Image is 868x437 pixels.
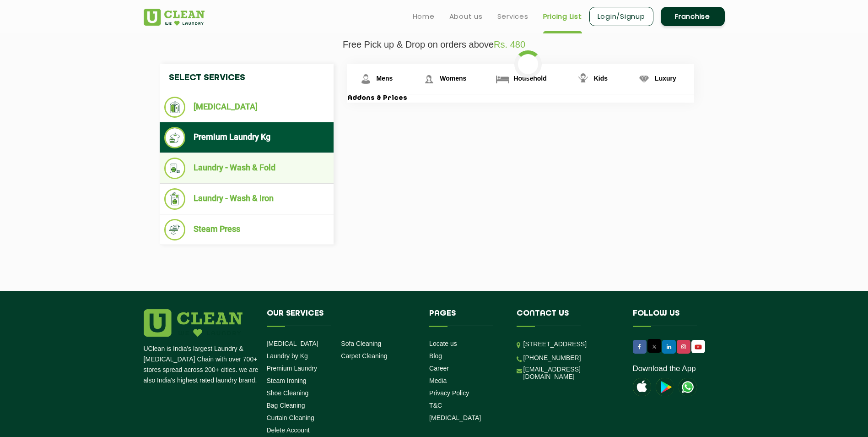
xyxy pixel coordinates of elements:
a: Delete Account [267,426,310,434]
span: Mens [377,75,393,82]
a: Pricing List [543,11,582,22]
p: [STREET_ADDRESS] [523,339,619,350]
a: Curtain Cleaning [267,414,314,421]
h4: Select Services [160,64,334,92]
img: UClean Laundry and Dry Cleaning [692,342,704,352]
a: Services [497,11,528,22]
span: Womens [440,75,466,82]
span: Rs. 480 [494,39,525,49]
a: Franchise [661,7,725,26]
a: Bag Cleaning [267,402,305,409]
img: UClean Laundry and Dry Cleaning [144,9,205,26]
a: T&C [429,402,442,409]
h4: Follow us [633,309,713,327]
img: logo.png [144,309,243,337]
a: [PHONE_NUMBER] [523,354,581,361]
img: Laundry - Wash & Fold [164,158,186,179]
a: Login/Signup [589,7,653,26]
img: Womens [421,71,437,87]
a: Blog [429,352,442,360]
a: Media [429,377,447,384]
h3: Addons & Prices [347,94,694,103]
img: Laundry - Wash & Iron [164,188,186,210]
h4: Our Services [267,309,416,327]
h4: Contact us [517,309,619,327]
img: apple-icon.png [633,378,651,396]
a: [MEDICAL_DATA] [429,414,481,421]
a: Home [413,11,435,22]
h4: Pages [429,309,503,327]
img: Mens [358,71,374,87]
img: Dry Cleaning [164,97,186,118]
a: Download the App [633,364,696,373]
li: Steam Press [164,219,329,240]
a: Premium Laundry [267,365,318,372]
img: playstoreicon.png [656,378,674,396]
span: Household [513,75,546,82]
img: Kids [575,71,591,87]
a: [EMAIL_ADDRESS][DOMAIN_NAME] [523,366,619,380]
img: Luxury [636,71,652,87]
img: Premium Laundry Kg [164,127,186,148]
a: Carpet Cleaning [341,352,387,360]
li: Laundry - Wash & Fold [164,158,329,179]
a: Privacy Policy [429,389,469,397]
a: Steam Ironing [267,377,307,384]
a: Career [429,365,449,372]
li: Laundry - Wash & Iron [164,188,329,210]
a: Locate us [429,340,457,347]
span: Kids [594,75,608,82]
p: Free Pick up & Drop on orders above [144,39,725,50]
img: Household [495,71,511,87]
a: About us [449,11,483,22]
a: [MEDICAL_DATA] [267,340,318,347]
span: Luxury [655,75,676,82]
p: UClean is India's largest Laundry & [MEDICAL_DATA] Chain with over 700+ stores spread across 200+... [144,344,260,386]
img: Steam Press [164,219,186,240]
a: Shoe Cleaning [267,389,309,397]
img: UClean Laundry and Dry Cleaning [679,378,697,396]
li: [MEDICAL_DATA] [164,97,329,118]
a: Laundry by Kg [267,352,308,360]
a: Sofa Cleaning [341,340,381,347]
li: Premium Laundry Kg [164,127,329,148]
